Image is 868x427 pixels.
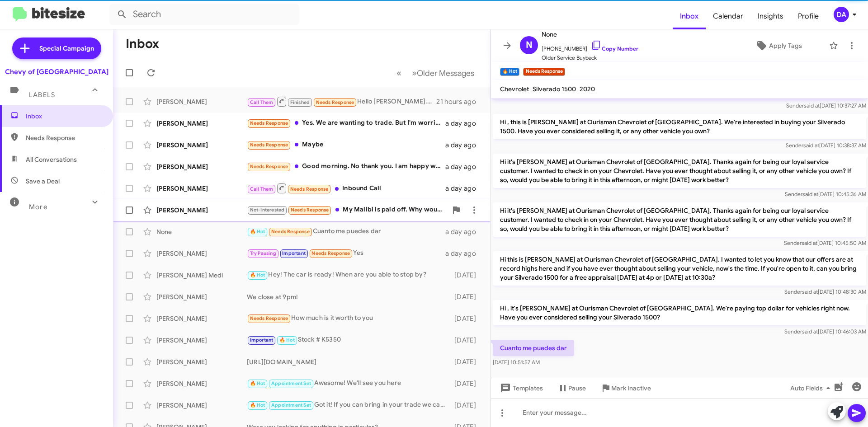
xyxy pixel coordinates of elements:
[445,162,483,171] div: a day ago
[826,7,858,22] button: DA
[493,359,540,366] span: [DATE] 10:51:57 AM
[247,270,450,280] div: Hey! The car is ready! When are you able to stop by?
[500,85,529,93] span: Chevrolet
[126,37,159,51] h1: Inbox
[247,118,445,128] div: Yes. We are wanting to trade. But I'm worried about the press on the engine problems with the Sub...
[802,328,818,335] span: said at
[311,250,350,256] span: Needs Response
[406,64,480,82] button: Next
[290,99,310,105] span: Finished
[250,99,274,105] span: Call Them
[550,380,593,396] button: Pause
[26,112,103,121] span: Inbox
[250,272,265,278] span: 🔥 Hot
[247,205,447,215] div: My Malibi is paid off. Why would i want to do that.
[391,64,407,82] button: Previous
[396,67,401,79] span: «
[783,380,841,396] button: Auto Fields
[109,4,299,25] input: Search
[250,207,285,213] span: Not-Interested
[250,186,274,192] span: Call Them
[593,380,658,396] button: Mark Inactive
[156,271,247,280] div: [PERSON_NAME] Medi
[542,53,638,62] span: Older Service Buyback
[750,3,791,29] a: Insights
[500,68,519,76] small: 🔥 Hot
[271,402,311,408] span: Appointment Set
[785,191,866,197] span: Sender [DATE] 10:45:36 AM
[29,91,55,99] span: Labels
[450,314,483,323] div: [DATE]
[791,3,826,29] a: Profile
[804,102,820,109] span: said at
[156,97,247,106] div: [PERSON_NAME]
[568,380,586,396] span: Pause
[803,142,819,149] span: said at
[247,378,450,389] div: Awesome! We'll see you here
[250,402,265,408] span: 🔥 Hot
[26,177,60,186] span: Save a Deal
[156,379,247,388] div: [PERSON_NAME]
[156,336,247,345] div: [PERSON_NAME]
[493,114,866,139] p: Hi , this is [PERSON_NAME] at Ourisman Chevrolet of [GEOGRAPHIC_DATA]. We're interested in buying...
[493,340,574,356] p: Cuanto me puedes dar
[156,141,247,150] div: [PERSON_NAME]
[450,271,483,280] div: [DATE]
[445,141,483,150] div: a day ago
[156,119,247,128] div: [PERSON_NAME]
[392,64,480,82] nav: Page navigation example
[611,380,651,396] span: Mark Inactive
[156,227,247,236] div: None
[247,292,450,301] div: We close at 9pm!
[156,184,247,193] div: [PERSON_NAME]
[279,337,295,343] span: 🔥 Hot
[282,250,306,256] span: Important
[784,288,866,295] span: Sender [DATE] 10:48:30 AM
[156,162,247,171] div: [PERSON_NAME]
[445,249,483,258] div: a day ago
[523,68,565,76] small: Needs Response
[445,119,483,128] div: a day ago
[12,38,101,59] a: Special Campaign
[786,102,866,109] span: Sender [DATE] 10:37:27 AM
[591,45,638,52] a: Copy Number
[250,120,288,126] span: Needs Response
[450,336,483,345] div: [DATE]
[250,164,288,169] span: Needs Response
[498,380,543,396] span: Templates
[445,184,483,193] div: a day ago
[156,314,247,323] div: [PERSON_NAME]
[436,97,483,106] div: 21 hours ago
[271,229,310,235] span: Needs Response
[247,226,445,237] div: Cuanto me puedes dar
[156,206,247,215] div: [PERSON_NAME]
[250,250,276,256] span: Try Pausing
[156,249,247,258] div: [PERSON_NAME]
[784,328,866,335] span: Sender [DATE] 10:46:03 AM
[316,99,354,105] span: Needs Response
[39,44,94,53] span: Special Campaign
[26,133,103,142] span: Needs Response
[291,207,329,213] span: Needs Response
[450,379,483,388] div: [DATE]
[156,401,247,410] div: [PERSON_NAME]
[580,85,595,93] span: 2020
[802,239,817,246] span: said at
[247,96,436,107] div: Hello [PERSON_NAME]. [PERSON_NAME] here. Any progress on the quote you are working on for me?
[156,292,247,301] div: [PERSON_NAME]
[493,202,866,237] p: Hi it's [PERSON_NAME] at Ourisman Chevrolet of [GEOGRAPHIC_DATA]. Thanks again for being our loya...
[247,400,450,410] div: Got it! If you can bring in your trade we can get it appraised, and if you're ready to move forwa...
[542,40,638,53] span: [PHONE_NUMBER]
[26,155,77,164] span: All Conversations
[706,3,750,29] a: Calendar
[802,191,818,197] span: said at
[250,229,265,235] span: 🔥 Hot
[786,142,866,149] span: Sender [DATE] 10:38:37 AM
[290,186,329,192] span: Needs Response
[250,142,288,148] span: Needs Response
[834,7,849,22] div: DA
[247,248,445,258] div: Yes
